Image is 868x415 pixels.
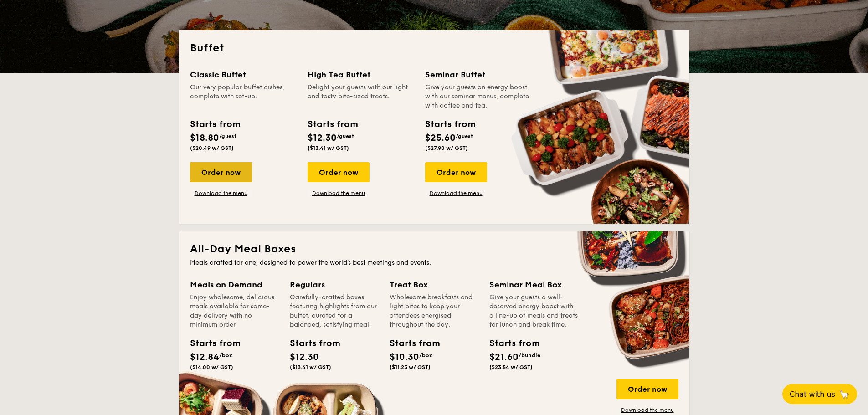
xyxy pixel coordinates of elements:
span: ($11.23 w/ GST) [390,364,431,370]
button: Chat with us🦙 [782,384,857,404]
span: $25.60 [425,133,456,143]
span: $21.60 [489,352,519,363]
span: Chat with us [790,390,835,399]
h2: All-Day Meal Boxes [190,242,678,256]
span: $10.30 [390,352,419,363]
div: Give your guests a well-deserved energy boost with a line-up of meals and treats for lunch and br... [489,293,578,329]
div: Wholesome breakfasts and light bites to keep your attendees energised throughout the day. [390,293,478,329]
span: ($20.49 w/ GST) [190,145,234,151]
span: $12.30 [290,352,319,363]
div: Order now [190,162,252,182]
div: Seminar Buffet [425,68,532,81]
span: ($14.00 w/ GST) [190,364,233,370]
div: Give your guests an energy boost with our seminar menus, complete with coffee and tea. [425,83,532,110]
span: ($27.90 w/ GST) [425,145,468,151]
a: Download the menu [190,190,252,197]
div: Our very popular buffet dishes, complete with set-up. [190,83,297,110]
a: Download the menu [308,190,370,197]
div: Order now [308,162,370,182]
span: $12.84 [190,352,219,363]
span: ($13.41 w/ GST) [290,364,331,370]
div: Starts from [308,118,357,131]
div: Carefully-crafted boxes featuring highlights from our buffet, curated for a balanced, satisfying ... [290,293,379,329]
div: Starts from [190,118,240,131]
span: /box [219,352,232,359]
span: /guest [337,133,354,139]
span: ($23.54 w/ GST) [489,364,533,370]
span: /box [419,352,432,359]
div: Meals crafted for one, designed to power the world's best meetings and events. [190,258,678,267]
div: Enjoy wholesome, delicious meals available for same-day delivery with no minimum order. [190,293,279,329]
h2: Buffet [190,41,678,56]
div: High Tea Buffet [308,68,414,81]
span: 🦙 [839,389,850,400]
span: /guest [456,133,473,139]
div: Order now [616,379,678,399]
a: Download the menu [616,406,678,414]
span: /guest [219,133,236,139]
div: Meals on Demand [190,278,279,291]
span: $12.30 [308,133,337,143]
div: Starts from [190,337,231,350]
div: Delight your guests with our light and tasty bite-sized treats. [308,83,414,110]
div: Classic Buffet [190,68,297,81]
span: /bundle [519,352,540,359]
div: Regulars [290,278,379,291]
div: Starts from [489,337,530,350]
div: Seminar Meal Box [489,278,578,291]
div: Order now [425,162,487,182]
a: Download the menu [425,190,487,197]
div: Treat Box [390,278,478,291]
div: Starts from [290,337,331,350]
span: ($13.41 w/ GST) [308,145,349,151]
div: Starts from [425,118,475,131]
div: Starts from [390,337,431,350]
span: $18.80 [190,133,219,143]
